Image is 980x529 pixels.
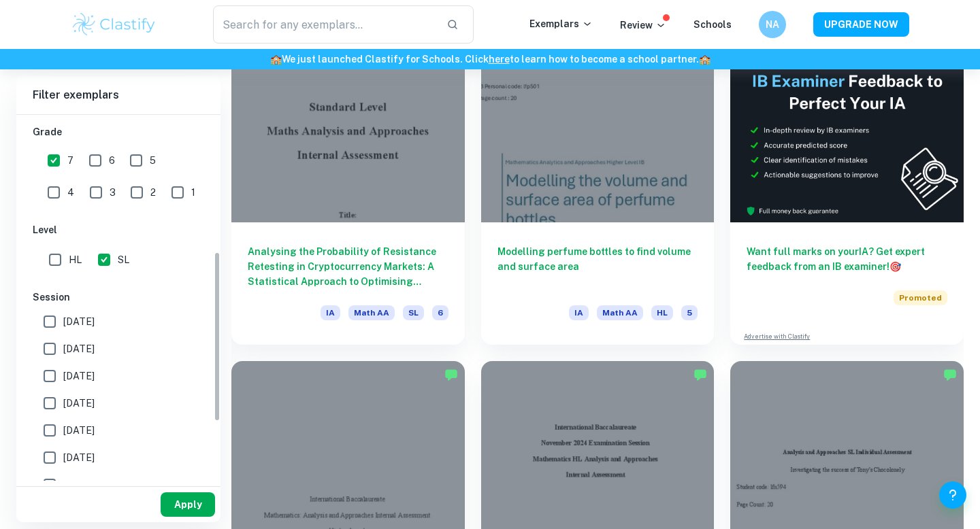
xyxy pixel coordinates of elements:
[348,305,395,320] span: Math AA
[270,54,282,65] span: 🏫
[894,290,947,305] span: Promoted
[63,477,95,492] span: [DATE]
[69,252,82,267] span: HL
[889,261,901,272] span: 🎯
[569,305,589,320] span: IA
[71,11,157,38] img: Clastify logo
[150,153,156,168] span: 5
[620,18,666,33] p: Review
[699,54,710,65] span: 🏫
[109,153,115,168] span: 6
[432,305,448,320] span: 6
[730,48,964,222] img: Thumbnail
[765,17,781,32] h6: NA
[16,76,220,114] h6: Filter exemplars
[681,305,698,320] span: 5
[489,54,510,65] a: here
[403,305,424,320] span: SL
[33,124,204,139] h6: Grade
[161,492,215,517] button: Apply
[33,290,204,305] h6: Session
[213,5,436,44] input: Search for any exemplars...
[63,369,95,383] span: [DATE]
[67,185,74,200] span: 4
[3,52,977,67] h6: We just launched Clastify for Schools. Click to learn how to become a school partner.
[63,450,95,465] span: [DATE]
[744,332,810,341] a: Advertise with Clastify
[33,222,204,237] h6: Level
[813,12,909,37] button: UPGRADE NOW
[63,314,95,329] span: [DATE]
[943,368,957,381] img: Marked
[110,185,116,200] span: 3
[321,305,340,320] span: IA
[118,252,129,267] span: SL
[150,185,156,200] span: 2
[444,368,458,381] img: Marked
[481,48,715,345] a: Modelling perfume bottles to find volume and surface areaIAMath AAHL5
[529,16,593,31] p: Exemplars
[497,244,698,289] h6: Modelling perfume bottles to find volume and surface area
[939,481,966,509] button: Help and Feedback
[63,396,95,411] span: [DATE]
[63,341,95,356] span: [DATE]
[191,185,195,200] span: 1
[747,244,947,274] h6: Want full marks on your IA ? Get expert feedback from an IB examiner!
[63,423,95,438] span: [DATE]
[597,305,643,320] span: Math AA
[730,48,964,345] a: Want full marks on yourIA? Get expert feedback from an IB examiner!PromotedAdvertise with Clastify
[231,48,465,345] a: Analysing the Probability of Resistance Retesting in Cryptocurrency Markets: A Statistical Approa...
[759,11,786,38] button: NA
[693,19,732,30] a: Schools
[651,305,673,320] span: HL
[248,244,448,289] h6: Analysing the Probability of Resistance Retesting in Cryptocurrency Markets: A Statistical Approa...
[67,153,73,168] span: 7
[693,368,707,381] img: Marked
